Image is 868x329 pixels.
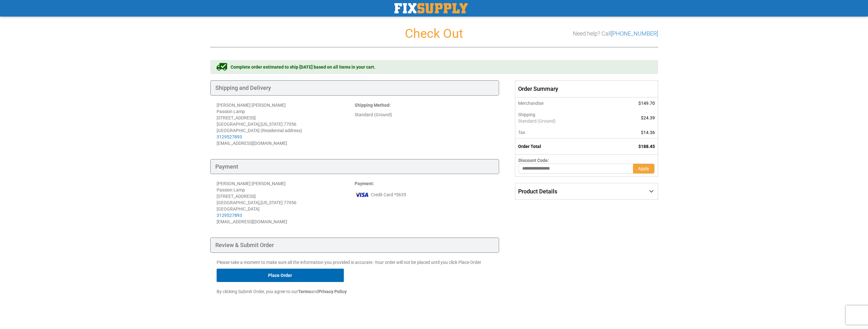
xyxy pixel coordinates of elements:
address: [PERSON_NAME] [PERSON_NAME] Passion Lamp [STREET_ADDRESS] [GEOGRAPHIC_DATA] , 77056 [GEOGRAPHIC_D... [217,102,355,146]
a: store logo [394,3,468,13]
span: [US_STATE] [260,200,283,205]
span: Shipping [518,112,535,117]
img: Fix Industrial Supply [394,3,468,13]
div: Payment [210,159,499,174]
span: Shipping Method [355,103,389,108]
a: 3129527893 [217,134,242,139]
span: [EMAIL_ADDRESS][DOMAIN_NAME] [217,219,287,224]
span: $24.39 [641,115,655,120]
strong: Order Total [518,144,541,149]
div: Review & Submit Order [210,238,499,253]
div: Credit Card *5635 [355,190,493,199]
span: Standard (Ground) [518,118,606,124]
a: 3129527893 [217,213,242,218]
span: $188.45 [638,144,655,149]
strong: : [355,103,391,108]
span: [US_STATE] [260,122,283,127]
span: Apply [638,166,649,171]
span: Complete order estimated to ship [DATE] based on all items in your cart. [231,64,375,70]
span: $14.36 [641,130,655,135]
th: Merchandise [515,97,609,109]
button: Place Order [217,269,344,282]
div: [PERSON_NAME] [PERSON_NAME] Passion Lamp [STREET_ADDRESS] [GEOGRAPHIC_DATA] , 77056 [GEOGRAPHIC_D... [217,180,355,218]
button: Apply [633,164,655,174]
img: vi.png [355,190,369,199]
th: Tax [515,127,609,138]
strong: : [355,181,374,186]
a: [PHONE_NUMBER] [611,30,658,37]
span: [EMAIL_ADDRESS][DOMAIN_NAME] [217,141,287,146]
span: $149.70 [638,101,655,106]
p: Please take a moment to make sure all the information you provided is accurate. Your order will n... [217,259,493,265]
h1: Check Out [210,27,658,41]
strong: Privacy Policy [318,289,347,294]
div: Standard (Ground) [355,111,493,118]
span: Order Summary [515,80,658,97]
span: Discount Code: [518,158,549,163]
div: Shipping and Delivery [210,80,499,96]
h3: Need help? Call [573,30,658,37]
strong: Terms [298,289,311,294]
span: Payment [355,181,373,186]
span: Product Details [518,188,557,195]
p: By clicking Submit Order, you agree to our and [217,288,493,295]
